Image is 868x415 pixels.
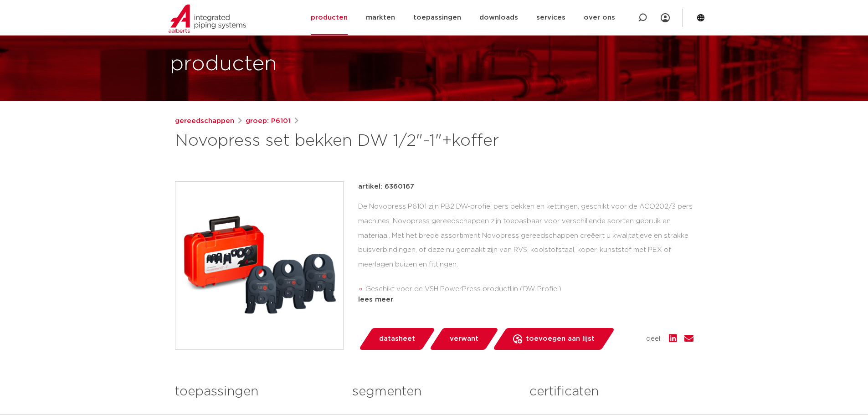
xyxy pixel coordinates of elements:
[365,282,693,297] li: Geschikt voor de VSH PowerPress productlijn (DW-Profiel)
[175,130,517,152] h1: Novopress set bekken DW 1/2"-1"+koffer
[352,383,516,401] h3: segmenten
[450,332,478,346] span: verwant
[170,50,277,79] h1: producten
[358,181,414,192] p: artikel: 6360167
[646,333,662,344] span: deel:
[358,328,436,350] a: datasheet
[246,116,291,127] a: groep: P6101
[358,200,693,291] div: De Novopress P6101 zijn PB2 DW-profiel pers bekken en kettingen, geschikt voor de ACO202/3 pers m...
[175,116,234,127] a: gereedschappen
[529,383,693,401] h3: certificaten
[379,332,415,346] span: datasheet
[429,328,499,350] a: verwant
[358,294,693,305] div: lees meer
[175,182,343,349] img: Product Image for Novopress set bekken DW 1/2"-1"+koffer
[175,383,339,401] h3: toepassingen
[526,332,595,346] span: toevoegen aan lijst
